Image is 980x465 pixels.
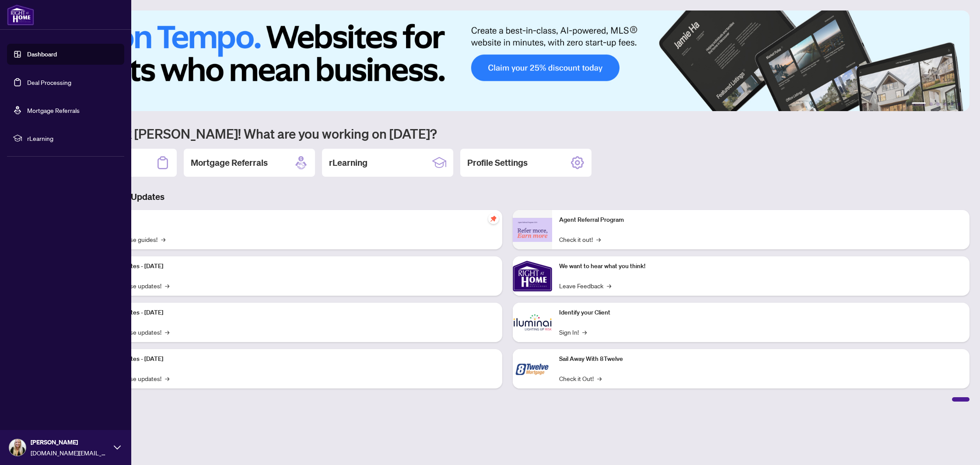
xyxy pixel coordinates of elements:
[329,157,367,169] h2: rLearning
[7,4,34,25] img: logo
[45,191,969,203] h3: Brokerage & Industry Updates
[912,102,926,106] button: 1
[559,374,602,383] a: Check it Out!→
[943,102,947,106] button: 4
[45,125,969,142] h1: Welcome back [PERSON_NAME]! What are you working on [DATE]?
[597,374,602,383] span: →
[559,281,611,290] a: Leave Feedback→
[929,102,933,106] button: 2
[31,437,109,447] span: [PERSON_NAME]
[936,102,940,106] button: 3
[92,354,495,364] p: Platform Updates - [DATE]
[950,102,954,106] button: 5
[559,215,962,225] p: Agent Referral Program
[513,256,552,296] img: We want to hear what you think!
[957,102,961,106] button: 6
[467,157,528,169] h2: Profile Settings
[488,213,499,224] span: pushpin
[513,218,552,242] img: Agent Referral Program
[596,234,601,244] span: →
[9,439,26,456] img: Profile Icon
[559,308,962,318] p: Identify your Client
[27,50,57,58] a: Dashboard
[92,215,495,225] p: Self-Help
[165,327,169,337] span: →
[513,349,552,388] img: Sail Away With 8Twelve
[27,78,71,86] a: Deal Processing
[559,234,601,244] a: Check it out!→
[31,448,109,458] span: [DOMAIN_NAME][EMAIL_ADDRESS][DOMAIN_NAME]
[559,354,962,364] p: Sail Away With 8Twelve
[559,327,587,337] a: Sign In!→
[27,106,80,114] a: Mortgage Referrals
[607,281,611,290] span: →
[191,157,268,169] h2: Mortgage Referrals
[582,327,587,337] span: →
[559,262,962,271] p: We want to hear what you think!
[165,374,169,383] span: →
[161,234,165,244] span: →
[165,281,169,290] span: →
[27,133,118,143] span: rLearning
[513,303,552,342] img: Identify your Client
[92,262,495,271] p: Platform Updates - [DATE]
[92,308,495,318] p: Platform Updates - [DATE]
[45,10,969,111] img: Slide 0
